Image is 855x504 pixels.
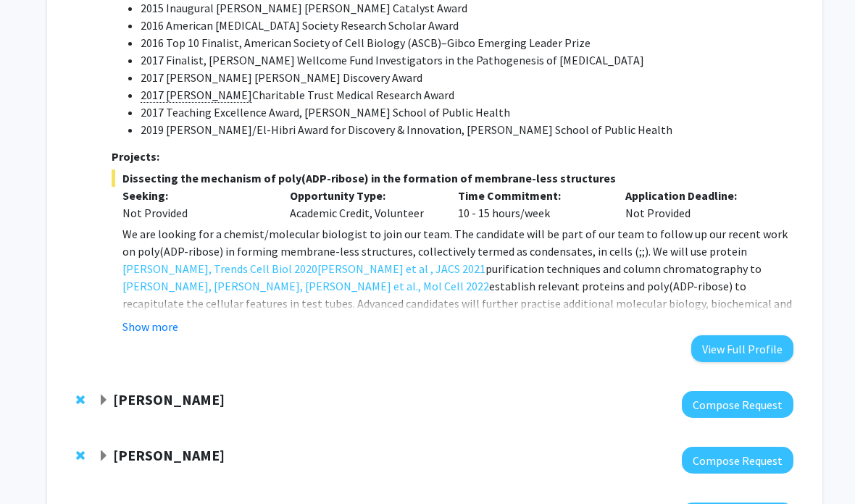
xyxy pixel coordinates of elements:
[122,204,269,222] div: Not Provided
[76,450,85,461] span: Remove Takanari Inoue from bookmarks
[112,149,159,164] strong: Projects:
[682,447,793,474] button: Compose Request to Takanari Inoue
[141,35,591,50] span: 2016 Top 10 Finalist, American Society of Cell Biology (ASCB)–Gibco Emerging Leader Prize
[113,446,225,464] strong: [PERSON_NAME]
[458,187,604,204] p: Time Commitment:
[625,187,772,204] p: Application Deadline:
[98,450,109,462] span: Expand Takanari Inoue Bookmark
[122,318,178,335] button: Show more
[113,390,225,408] strong: [PERSON_NAME]
[614,187,783,222] div: Not Provided
[98,395,109,406] span: Expand Alexander Baras Bookmark
[122,187,269,204] p: Seeking:
[290,187,436,204] p: Opportunity Type:
[141,88,454,103] span: Charitable Trust Medical Research Award
[691,335,793,362] button: View Full Profile
[141,18,459,33] span: 2016 American [MEDICAL_DATA] Society Research Scholar Award
[76,394,85,406] span: Remove Alexander Baras from bookmarks
[317,260,485,277] a: [PERSON_NAME] et al , JACS 2021
[112,169,793,187] span: Dissecting the mechanism of poly(ADP-ribose) in the formation of membrane-less structures
[122,225,793,329] p: We are looking for a chemist/molecular biologist to join our team. The candidate will be part of ...
[122,260,317,277] a: [PERSON_NAME], Trends Cell Biol 2020
[11,439,62,493] iframe: Chat
[141,105,510,119] span: 2017 Teaching Excellence Award, [PERSON_NAME] School of Public Health
[279,187,447,222] div: Academic Credit, Volunteer
[141,1,467,15] span: 2015 Inaugural [PERSON_NAME] [PERSON_NAME] Catalyst Award
[682,391,793,418] button: Compose Request to Alexander Baras
[447,187,615,222] div: 10 - 15 hours/week
[141,70,422,85] span: 2017 [PERSON_NAME] [PERSON_NAME] Discovery Award
[122,277,489,295] a: [PERSON_NAME], [PERSON_NAME], [PERSON_NAME] et al., Mol Cell 2022
[141,122,672,137] span: 2019 [PERSON_NAME]/El-Hibri Award for Discovery & Innovation, [PERSON_NAME] School of Public Health
[141,53,644,67] span: 2017 Finalist, [PERSON_NAME] Wellcome Fund Investigators in the Pathogenesis of [MEDICAL_DATA]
